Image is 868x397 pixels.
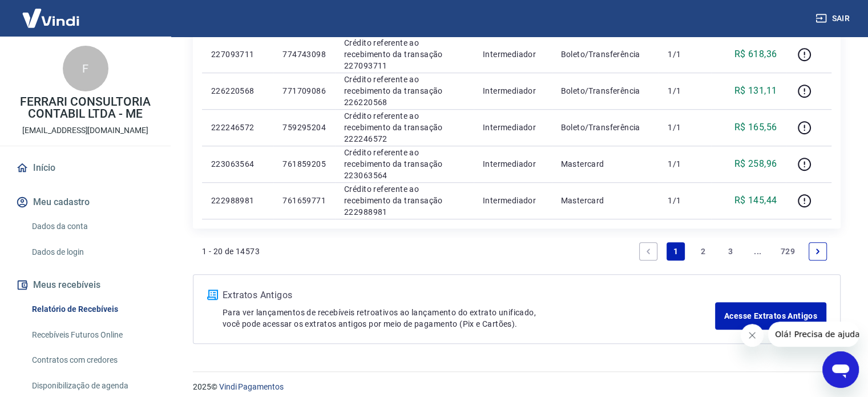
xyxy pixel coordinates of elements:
[483,85,543,97] p: Intermediador
[344,37,465,71] p: Crédito referente ao recebimento da transação 227093711
[27,348,157,372] a: Contratos com credores
[809,242,827,260] a: Next page
[741,324,764,347] iframe: Fechar mensagem
[282,85,326,97] p: 771709086
[344,147,465,181] p: Crédito referente ao recebimento da transação 223063564
[483,158,543,170] p: Intermediador
[483,122,543,133] p: Intermediador
[483,49,543,60] p: Intermediador
[734,157,777,171] p: R$ 258,96
[193,381,841,393] p: 2025 ©
[63,46,108,91] div: F
[27,215,157,238] a: Dados da conta
[561,158,650,170] p: Mastercard
[668,158,701,170] p: 1/1
[14,190,157,215] button: Meu cadastro
[749,242,767,260] a: Jump forward
[211,49,264,60] p: 227093711
[344,74,465,108] p: Crédito referente ao recebimento da transação 226220568
[22,125,148,137] p: [EMAIL_ADDRESS][DOMAIN_NAME]
[211,122,264,133] p: 222246572
[14,1,88,35] img: Vindi
[561,122,650,133] p: Boleto/Transferência
[344,110,465,145] p: Crédito referente ao recebimento da transação 222246572
[734,47,777,61] p: R$ 618,36
[561,195,650,206] p: Mastercard
[668,122,701,133] p: 1/1
[813,8,854,29] button: Sair
[768,322,859,347] iframe: Mensagem da empresa
[27,323,157,347] a: Recebíveis Futuros Online
[667,242,685,260] a: Page 1 is your current page
[635,238,831,265] ul: Pagination
[561,85,650,97] p: Boleto/Transferência
[344,183,465,218] p: Crédito referente ao recebimento da transação 222988981
[734,194,777,207] p: R$ 145,44
[14,155,157,181] a: Início
[282,49,326,60] p: 774743098
[211,85,264,97] p: 226220568
[9,96,162,120] p: FERRARI CONSULTORIA CONTABIL LTDA - ME
[715,302,826,330] a: Acesse Extratos Antigos
[207,290,218,300] img: ícone
[776,242,800,260] a: Page 729
[202,246,260,257] p: 1 - 20 de 14573
[282,195,326,206] p: 761659771
[14,272,157,298] button: Meus recebíveis
[282,158,326,170] p: 761859205
[734,84,777,98] p: R$ 131,11
[27,240,157,264] a: Dados de login
[211,158,264,170] p: 223063564
[483,195,543,206] p: Intermediador
[668,49,701,60] p: 1/1
[7,8,96,17] span: Olá! Precisa de ajuda?
[721,242,740,260] a: Page 3
[223,307,715,330] p: Para ver lançamentos de recebíveis retroativos ao lançamento do extrato unificado, você pode aces...
[223,288,715,302] p: Extratos Antigos
[668,85,701,97] p: 1/1
[734,121,777,134] p: R$ 165,56
[27,298,157,321] a: Relatório de Recebíveis
[219,382,284,391] a: Vindi Pagamentos
[822,351,859,388] iframe: Botão para abrir a janela de mensagens
[639,242,657,260] a: Previous page
[282,122,326,133] p: 759295204
[668,195,701,206] p: 1/1
[694,242,712,260] a: Page 2
[211,195,264,206] p: 222988981
[561,49,650,60] p: Boleto/Transferência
